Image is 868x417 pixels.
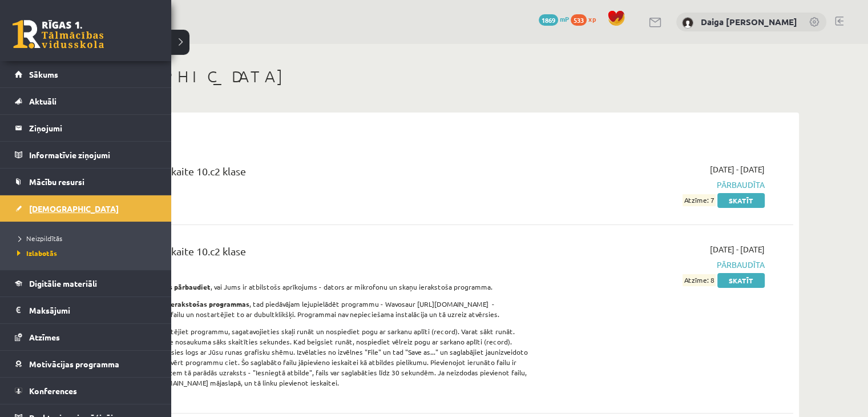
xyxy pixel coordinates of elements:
[29,386,77,396] span: Konferences
[571,14,601,23] a: 533 xp
[29,278,97,288] span: Digitālie materiāli
[682,17,693,29] img: Daiga Daina Pētersone
[560,14,569,23] span: mP
[29,96,56,106] span: Aktuāli
[86,326,532,388] p: Startējiet programmu, sagatavojieties skaļi runāt un nospiediet pogu ar sarkanu aplīti (record). ...
[14,233,160,243] a: Neizpildītās
[701,16,797,27] a: Daiga [PERSON_NAME]
[29,332,60,342] span: Atzīmes
[550,179,765,191] span: Pārbaudīta
[571,14,587,26] span: 533
[86,243,532,264] div: Angļu valoda 4. ieskaite 10.c2 klase
[15,297,157,323] a: Maksājumi
[550,259,765,271] span: Pārbaudīta
[15,378,157,404] a: Konferences
[717,193,765,208] a: Skatīt
[29,297,157,323] legend: Maksājumi
[15,351,157,377] a: Motivācijas programma
[15,61,157,87] a: Sākums
[14,248,160,258] a: Izlabotās
[15,142,157,168] a: Informatīvie ziņojumi
[683,274,716,286] span: Atzīme: 8
[15,270,157,296] a: Digitālie materiāli
[13,20,104,49] a: Rīgas 1. Tālmācības vidusskola
[29,359,119,369] span: Motivācijas programma
[14,234,62,243] span: Neizpildītās
[29,69,58,79] span: Sākums
[710,163,765,175] span: [DATE] - [DATE]
[539,14,558,26] span: 1869
[588,14,596,23] span: xp
[15,169,157,195] a: Mācību resursi
[29,142,157,168] legend: Informatīvie ziņojumi
[86,264,532,275] p: Ieskaite jāpilda mutiski.
[710,243,765,255] span: [DATE] - [DATE]
[14,248,57,258] span: Izlabotās
[683,194,716,206] span: Atzīme: 7
[29,115,157,141] legend: Ziņojumi
[68,67,799,86] h1: [DEMOGRAPHIC_DATA]
[15,324,157,350] a: Atzīmes
[15,195,157,222] a: [DEMOGRAPHIC_DATA]
[29,177,84,187] span: Mācību resursi
[717,273,765,288] a: Skatīt
[15,88,157,114] a: Aktuāli
[29,203,119,214] span: [DEMOGRAPHIC_DATA]
[539,14,569,23] a: 1869 mP
[86,163,532,185] div: Angļu valoda 3. ieskaite 10.c2 klase
[86,299,532,319] p: , tad piedāvājam lejupielādēt programmu - Wavosaur [URL][DOMAIN_NAME] - Lejuplādējiet programmas ...
[15,115,157,141] a: Ziņojumi
[86,282,532,292] p: , vai Jums ir atbilstošs aprīkojums - dators ar mikrofonu un skaņu ierakstoša programma.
